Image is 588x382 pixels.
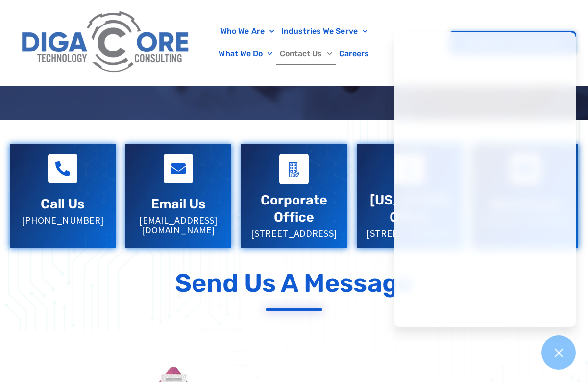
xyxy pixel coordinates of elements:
p: [EMAIL_ADDRESS][DOMAIN_NAME] [135,215,221,235]
nav: Menu [200,20,388,65]
a: Corporate Office [261,192,328,225]
a: Careers [336,43,373,65]
a: Email Us [164,154,193,183]
p: [STREET_ADDRESS] [251,229,337,238]
p: [PHONE_NUMBER] [20,215,106,225]
p: [STREET_ADDRESS] [367,229,453,238]
a: Pricing & IT Assessment [450,31,576,54]
a: [US_STATE] Office [370,192,449,225]
a: Email Us [151,196,206,212]
a: What We Do [215,43,276,65]
a: Contact Us [276,43,336,65]
iframe: Chatgenie Messenger [394,32,576,327]
a: Who We Are [217,20,278,43]
a: Call Us [41,196,85,212]
a: Call Us [48,154,77,183]
p: Send Us a Message [175,268,413,298]
a: Industries We Serve [278,20,371,43]
a: Corporate Office [279,154,309,184]
img: Digacore Logo [17,5,195,80]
